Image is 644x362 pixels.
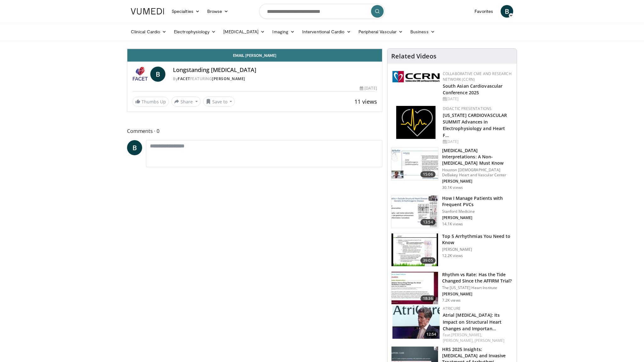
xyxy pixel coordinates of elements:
h3: How I Manage Patients with Frequent PVCs [442,195,513,208]
span: 15:06 [420,171,436,178]
span: Comments 0 [127,127,382,135]
a: [PERSON_NAME] [475,338,504,343]
h4: Related Videos [391,52,436,60]
img: ea157e67-f118-4f95-8afb-00f08b0ceebe.150x105_q85_crop-smart_upscale.jpg [392,306,440,339]
img: 1860aa7a-ba06-47e3-81a4-3dc728c2b4cf.png.150x105_q85_autocrop_double_scale_upscale_version-0.2.png [396,106,436,139]
h3: [MEDICAL_DATA] Interpretations: A Non-[MEDICAL_DATA] Must Know [442,147,513,166]
a: 18:36 Rhythm vs Rate: Has the Tide Changed Since the AFFIRM Trial? The [US_STATE] Heart Institute... [391,271,513,305]
p: [PERSON_NAME] [442,179,513,184]
div: [DATE] [360,85,377,91]
a: AtriCure [443,306,461,311]
a: Imaging [269,25,298,38]
a: 13:54 How I Manage Patients with Frequent PVCs Stanford Medicine [PERSON_NAME] 14.1K views [391,195,513,228]
h3: Rhythm vs Rate: Has the Tide Changed Since the AFFIRM Trial? [442,271,513,284]
a: Thumbs Up [132,97,169,107]
p: [PERSON_NAME] [442,247,513,252]
p: 30.1K views [442,185,463,190]
a: Email [PERSON_NAME] [127,49,382,62]
a: Business [407,25,439,38]
img: eb6d139b-1fa2-419e-a171-13e36c281eca.150x105_q85_crop-smart_upscale.jpg [391,195,438,228]
a: Specialties [168,5,203,18]
input: Search topics, interventions [259,4,385,19]
a: Electrophysiology [170,25,219,38]
h3: Top 5 Arrhythmias You Need to Know [442,233,513,246]
a: Peripheral Vascular [355,25,407,38]
img: e6be7ba5-423f-4f4d-9fbf-6050eac7a348.150x105_q85_crop-smart_upscale.jpg [391,233,438,266]
p: 12.2K views [442,253,463,258]
p: Stanford Medicine [442,209,513,214]
span: 18:36 [420,295,436,302]
img: VuMedi Logo [131,8,164,14]
a: FACET [178,76,190,81]
a: [MEDICAL_DATA] [219,25,269,38]
a: 15:06 [MEDICAL_DATA] Interpretations: A Non-[MEDICAL_DATA] Must Know Houston [DEMOGRAPHIC_DATA] D... [391,147,513,190]
img: ec2c7e4b-2e60-4631-8939-1325775bd3e0.150x105_q85_crop-smart_upscale.jpg [391,272,438,304]
a: Favorites [471,5,497,18]
span: 13:54 [420,219,436,225]
button: Share [171,96,201,107]
a: [PERSON_NAME], [451,332,482,337]
p: The [US_STATE] Heart Institute [442,285,513,290]
a: B [501,5,513,18]
a: [US_STATE] CARDIOVASCULAR SUMMIT Advances in Electrophysiology and Heart F… [443,112,507,138]
a: Collaborative CME and Research Network (CCRN) [443,71,512,82]
div: Didactic Presentations [443,106,512,112]
a: B [150,67,165,82]
p: [PERSON_NAME] [442,215,513,220]
a: South Asian Cardiovascular Conference 2025 [443,83,503,96]
a: Browse [203,5,232,18]
h4: Longstanding [MEDICAL_DATA] [173,67,377,74]
a: 12:54 [392,306,440,339]
a: B [127,140,142,155]
p: 7.2K views [442,298,461,303]
img: 59f69555-d13b-4130-aa79-5b0c1d5eebbb.150x105_q85_crop-smart_upscale.jpg [391,148,438,180]
a: Clinical Cardio [127,25,170,38]
a: 39:05 Top 5 Arrhythmias You Need to Know [PERSON_NAME] 12.2K views [391,233,513,266]
button: Save to [203,96,235,107]
div: By FEATURING [173,76,377,82]
a: [PERSON_NAME], [443,338,474,343]
p: 14.1K views [442,222,463,227]
span: 12:54 [425,332,438,337]
a: [PERSON_NAME] [212,76,245,81]
img: a04ee3ba-8487-4636-b0fb-5e8d268f3737.png.150x105_q85_autocrop_double_scale_upscale_version-0.2.png [392,71,440,82]
span: 39:05 [420,257,436,264]
p: [PERSON_NAME] [442,292,513,297]
a: Interventional Cardio [298,25,355,38]
a: Atrial [MEDICAL_DATA]: Its Impact on Structural Heart Changes and Importan… [443,312,502,331]
div: [DATE] [443,96,512,102]
span: 11 views [354,98,377,105]
div: [DATE] [443,139,512,145]
img: FACET [132,67,148,82]
p: Houston [DEMOGRAPHIC_DATA] DeBakey Heart and Vascular Center [442,167,513,178]
div: Feat. [443,332,512,343]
